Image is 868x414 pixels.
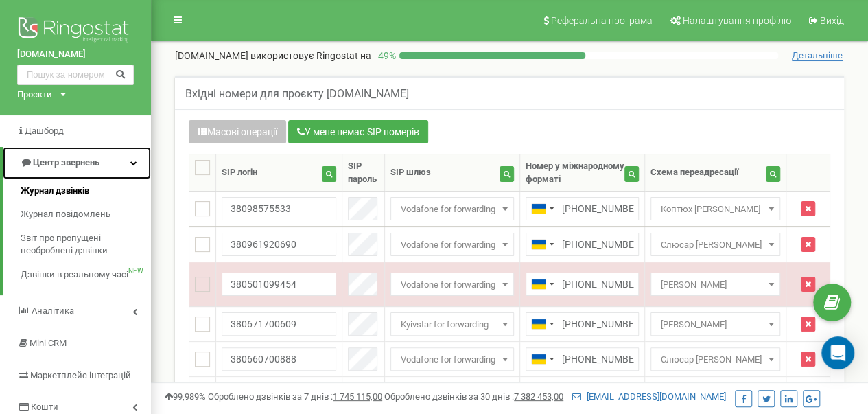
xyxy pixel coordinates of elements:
[514,391,563,402] u: 7 382 453,00
[655,315,775,334] span: Коллтрекінг
[17,48,134,61] a: [DOMAIN_NAME]
[655,200,775,219] span: Коптюх Ольга
[3,147,151,179] a: Центр звернень
[792,50,843,61] span: Детальніше
[655,275,775,295] span: Левчук Лілія
[526,313,558,335] div: Telephone country code
[650,197,780,220] span: Коптюх Ольга
[371,49,399,62] p: 49 %
[333,391,382,402] u: 1 745 115,00
[21,208,110,221] span: Журнал повідомлень
[21,203,151,227] a: Журнал повідомлень
[21,185,89,198] span: Журнал дзвінків
[526,160,624,185] div: Номер у міжнародному форматі
[650,347,780,371] span: Слюсар Олексій Миколайович
[526,233,558,255] div: Telephone country code
[25,126,64,136] span: Дашборд
[208,391,382,402] span: Оброблено дзвінків за 7 днів :
[395,275,509,295] span: Vodafone for forwarding
[222,166,257,179] div: SIP логін
[21,263,151,287] a: Дзвінки в реальному часіNEW
[526,233,639,256] input: 050 123 4567
[650,273,780,296] span: Левчук Лілія
[21,179,151,203] a: Журнал дзвінків
[30,370,131,380] span: Маркетплейс інтеграцій
[250,50,371,61] span: використовує Ringostat на
[526,312,639,336] input: 050 123 4567
[175,49,371,62] p: [DOMAIN_NAME]
[21,227,151,263] a: Звіт про пропущені необроблені дзвінки
[32,306,74,316] span: Аналiтика
[526,197,639,220] input: 050 123 4567
[390,273,514,296] span: Vodafone for forwarding
[526,273,558,295] div: Telephone country code
[390,312,514,336] span: Kyivstar for forwarding
[30,338,67,348] span: Mini CRM
[189,120,286,143] button: Масові операції
[820,15,844,26] span: Вихід
[526,347,639,371] input: 050 123 4567
[33,157,99,168] span: Центр звернень
[526,273,639,296] input: 050 123 4567
[17,89,52,102] div: Проєкти
[384,391,563,402] span: Оброблено дзвінків за 30 днів :
[21,268,128,281] span: Дзвінки в реальному часі
[551,15,653,26] span: Реферальна програма
[165,391,206,402] span: 99,989%
[650,312,780,336] span: Коллтрекінг
[17,65,134,85] input: Пошук за номером
[572,391,726,402] a: [EMAIL_ADDRESS][DOMAIN_NAME]
[650,166,739,179] div: Схема переадресації
[526,348,558,370] div: Telephone country code
[17,14,134,48] img: Ringostat logo
[21,232,144,257] span: Звіт про пропущені необроблені дзвінки
[390,197,514,220] span: Vodafone for forwarding
[390,233,514,256] span: Vodafone for forwarding
[288,120,428,143] button: У мене немає SIP номерів
[395,350,509,369] span: Vodafone for forwarding
[390,347,514,371] span: Vodafone for forwarding
[31,402,58,412] span: Кошти
[655,235,775,255] span: Слюсар Олексій Миколайович
[395,200,509,219] span: Vodafone for forwarding
[185,88,409,100] h5: Вхідні номери для проєкту [DOMAIN_NAME]
[655,350,775,369] span: Слюсар Олексій Миколайович
[526,198,558,220] div: Telephone country code
[683,15,791,26] span: Налаштування профілю
[390,166,431,179] div: SIP шлюз
[821,336,854,369] div: Open Intercom Messenger
[395,315,509,334] span: Kyivstar for forwarding
[395,235,509,255] span: Vodafone for forwarding
[342,154,384,192] th: SIP пароль
[650,233,780,256] span: Слюсар Олексій Миколайович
